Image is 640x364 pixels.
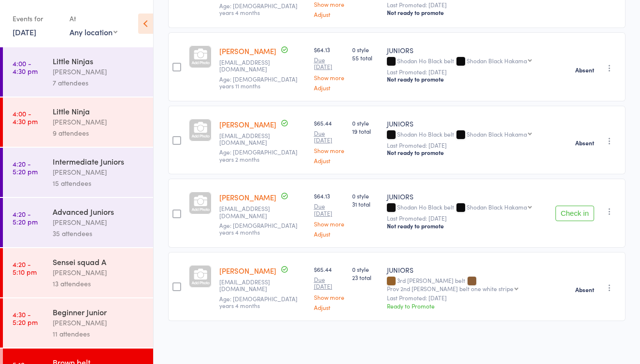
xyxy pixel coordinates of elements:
small: Last Promoted: [DATE] [387,1,548,8]
div: Advanced Juniors [53,206,145,217]
div: Shodan Ho Black belt [387,204,548,212]
div: 9 attendees [53,127,145,139]
span: 0 style [352,192,379,200]
div: Shodan Ho Black belt [387,131,548,139]
a: [PERSON_NAME] [219,46,276,56]
div: Ready to Promote [387,302,548,310]
span: Age: [DEMOGRAPHIC_DATA] years 2 months [219,148,298,163]
div: 15 attendees [53,178,145,189]
div: JUNIORS [387,45,548,55]
span: 0 style [352,119,379,127]
small: kazz4277@gmail.com [219,205,306,219]
a: Adjust [314,11,345,17]
div: 7 attendees [53,77,145,88]
span: 55 total [352,54,379,62]
small: Last Promoted: [DATE] [387,215,548,222]
a: [PERSON_NAME] [219,266,276,276]
div: 11 attendees [53,328,145,339]
a: [DATE] [13,27,36,37]
strong: Absent [575,139,594,147]
span: Age: [DEMOGRAPHIC_DATA] years 4 months [219,221,298,236]
div: JUNIORS [387,265,548,275]
a: Show more [314,294,345,300]
a: 4:20 -5:20 pmAdvanced Juniors[PERSON_NAME]35 attendees [3,198,153,247]
a: [PERSON_NAME] [219,192,276,202]
div: 35 attendees [53,228,145,239]
a: 4:00 -4:30 pmLittle Ninjas[PERSON_NAME]7 attendees [3,47,153,97]
small: Last Promoted: [DATE] [387,142,548,149]
a: [PERSON_NAME] [219,119,276,129]
div: $64.13 [314,45,345,91]
time: 4:20 - 5:10 pm [13,260,37,276]
a: Show more [314,74,345,81]
a: Adjust [314,157,345,164]
strong: Absent [575,66,594,74]
span: Age: [DEMOGRAPHIC_DATA] years 4 months [219,1,298,16]
div: Any location [70,27,117,37]
a: Adjust [314,84,345,91]
a: 4:20 -5:20 pmIntermediate Juniors[PERSON_NAME]15 attendees [3,148,153,197]
div: [PERSON_NAME] [53,167,145,178]
strong: Absent [575,286,594,294]
span: 31 total [352,200,379,208]
a: Show more [314,221,345,227]
time: 4:00 - 4:30 pm [13,110,38,125]
button: Check in [555,206,594,221]
div: $65.44 [314,119,345,164]
div: Intermediate Juniors [53,156,145,167]
div: Not ready to promote [387,149,548,156]
small: awmesay@yahoo.com [219,132,306,146]
div: Beginner Junior [53,307,145,317]
a: 4:20 -5:10 pmSensei squad A[PERSON_NAME]13 attendees [3,248,153,297]
div: Events for [13,11,60,27]
span: 19 total [352,127,379,135]
small: Due [DATE] [314,203,345,217]
a: Adjust [314,304,345,310]
div: JUNIORS [387,192,548,201]
a: Adjust [314,231,345,237]
a: Show more [314,1,345,7]
span: 23 total [352,273,379,281]
small: aaronwright15@hotmail.com [219,279,306,293]
div: At [70,11,117,27]
div: Shodan Ho Black belt [387,57,548,66]
div: Not ready to promote [387,9,548,16]
div: [PERSON_NAME] [53,217,145,228]
div: $64.13 [314,192,345,237]
div: 3rd [PERSON_NAME] belt [387,277,548,292]
div: Not ready to promote [387,75,548,83]
div: $65.44 [314,265,345,310]
small: Due [DATE] [314,130,345,144]
small: Last Promoted: [DATE] [387,294,548,301]
small: Due [DATE] [314,56,345,70]
time: 4:20 - 5:20 pm [13,160,38,175]
div: Shodan Black Hakama [467,131,527,137]
div: Little Ninja [53,106,145,116]
small: awmesay@yahoo.com [219,59,306,73]
div: [PERSON_NAME] [53,116,145,127]
div: JUNIORS [387,119,548,128]
a: 4:00 -4:30 pmLittle Ninja[PERSON_NAME]9 attendees [3,98,153,147]
div: Not ready to promote [387,222,548,230]
small: Due [DATE] [314,276,345,290]
div: Prov 2nd [PERSON_NAME] belt one white stripe [387,285,513,292]
div: [PERSON_NAME] [53,317,145,328]
div: [PERSON_NAME] [53,267,145,278]
span: 0 style [352,265,379,273]
div: Little Ninjas [53,56,145,66]
small: Last Promoted: [DATE] [387,69,548,75]
div: Sensei squad A [53,256,145,267]
span: Age: [DEMOGRAPHIC_DATA] years 4 months [219,294,298,309]
div: 13 attendees [53,278,145,289]
div: Shodan Black Hakama [467,204,527,210]
div: Shodan Black Hakama [467,57,527,64]
span: Age: [DEMOGRAPHIC_DATA] years 11 months [219,75,298,90]
time: 4:00 - 4:30 pm [13,59,38,75]
time: 4:30 - 5:20 pm [13,310,38,326]
span: 0 style [352,45,379,54]
a: 4:30 -5:20 pmBeginner Junior[PERSON_NAME]11 attendees [3,298,153,348]
div: [PERSON_NAME] [53,66,145,77]
time: 4:20 - 5:20 pm [13,210,38,225]
a: Show more [314,147,345,154]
